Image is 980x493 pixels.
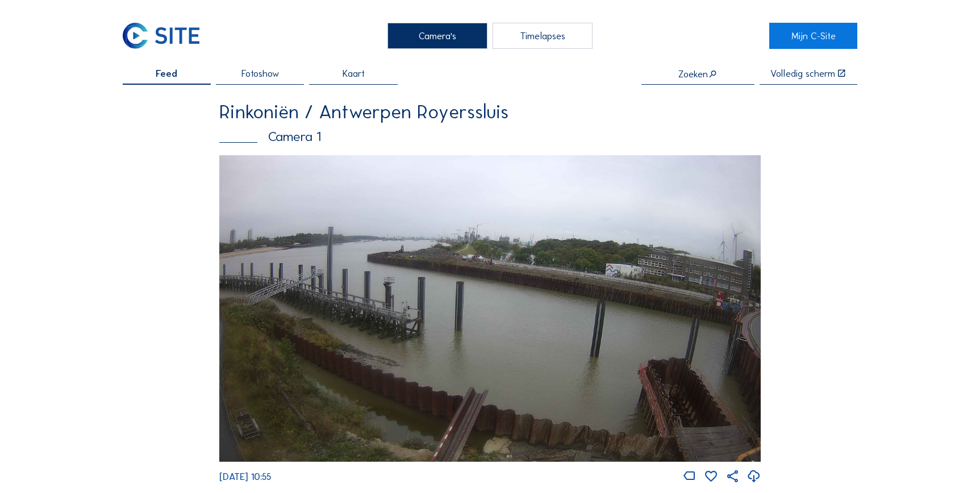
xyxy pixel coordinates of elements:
[241,69,279,78] span: Fotoshow
[219,130,761,144] div: Camera 1
[387,23,487,48] div: Camera's
[493,23,593,48] div: Timelapses
[123,23,211,48] a: C-SITE Logo
[219,102,761,122] div: Rinkoniën / Antwerpen Royerssluis
[123,23,199,48] img: C-SITE Logo
[343,69,365,78] span: Kaart
[219,155,761,462] img: Image
[219,471,271,482] span: [DATE] 10:55
[770,69,835,78] div: Volledig scherm
[156,69,177,78] span: Feed
[769,23,857,48] a: Mijn C-Site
